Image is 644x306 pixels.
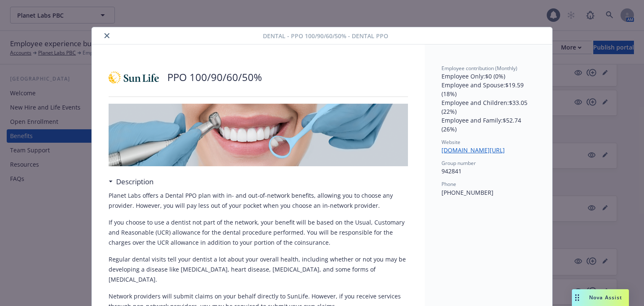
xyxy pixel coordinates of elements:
span: Employee contribution (Monthly) [441,65,517,72]
div: Drag to move [572,289,582,306]
img: Sun Life Financial [109,65,159,90]
span: Dental - PPO 100/90/60/50% - Dental PPO [263,31,388,40]
p: [PHONE_NUMBER] [441,188,535,197]
p: Employee and Children : $33.05 (22%) [441,98,535,116]
h3: Description [116,176,153,187]
p: PPO 100/90/60/50% [167,70,262,84]
p: Regular dental visits tell your dentist a lot about your overall health, including whether or not... [109,254,408,285]
p: 942841 [441,167,535,175]
span: Phone [441,180,456,188]
span: Website [441,139,460,146]
p: If you choose to use a dentist not part of the network, your benefit will be based on the Usual, ... [109,217,408,248]
button: close [102,31,112,41]
div: Description [109,176,153,187]
p: Employee and Spouse : $19.59 (18%) [441,81,535,98]
button: Nova Assist [572,289,629,306]
p: Planet Labs offers a Dental PPO plan with in- and out-of-network benefits, allowing you to choose... [109,191,408,211]
span: Group number [441,160,476,167]
p: Employee and Family : $52.74 (26%) [441,116,535,133]
a: [DOMAIN_NAME][URL] [441,146,512,154]
span: Nova Assist [589,294,622,301]
img: banner [109,104,408,166]
p: Employee Only : $0 (0%) [441,72,535,81]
